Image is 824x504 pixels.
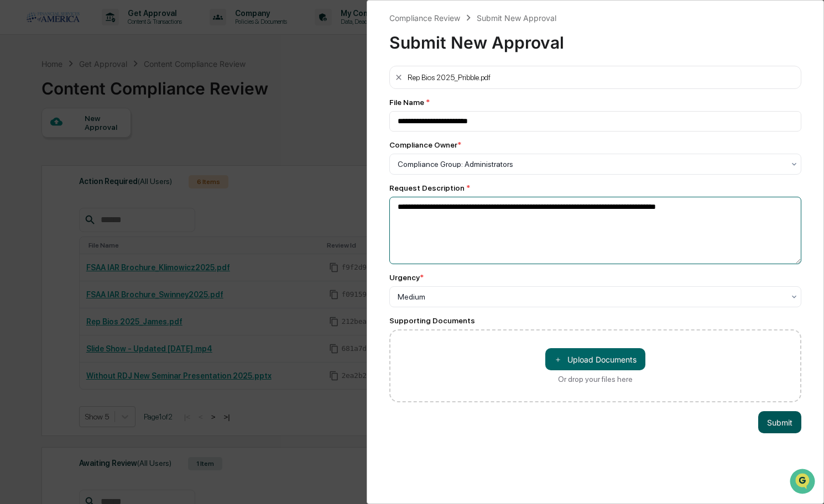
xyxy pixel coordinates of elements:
input: Clear [29,50,182,62]
div: Compliance Owner [389,140,461,149]
iframe: Open customer support [789,468,818,497]
div: Start new chat [38,85,181,96]
div: 🗄️ [80,140,89,149]
span: Data Lookup [22,160,70,171]
div: Rep Bios 2025_Pribble.pdf [408,73,491,82]
a: Powered byPylon [78,187,134,196]
div: 🔎 [11,161,20,170]
a: 🗄️Attestations [76,135,142,155]
div: Request Description [389,183,801,192]
div: We're available if you need us! [38,96,140,104]
span: Attestations [91,139,137,150]
span: ＋ [554,354,562,365]
span: Preclearance [22,139,71,150]
button: Or drop your files here [545,348,645,370]
div: Supporting Documents [389,316,801,325]
a: 🔎Data Lookup [7,156,74,176]
div: Submit New Approval [389,24,801,53]
span: Pylon [110,187,134,196]
p: How can we help? [11,23,201,41]
div: Compliance Review [389,13,460,23]
div: Or drop your files here [558,375,633,384]
a: 🖐️Preclearance [7,135,76,155]
div: File Name [389,98,801,107]
div: 🖐️ [11,140,20,149]
button: Start new chat [188,88,201,101]
div: Urgency [389,273,424,282]
div: Submit New Approval [477,13,556,23]
img: 1746055101610-c473b297-6a78-478c-a979-82029cc54cd1 [11,85,31,104]
button: Submit [758,411,801,433]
